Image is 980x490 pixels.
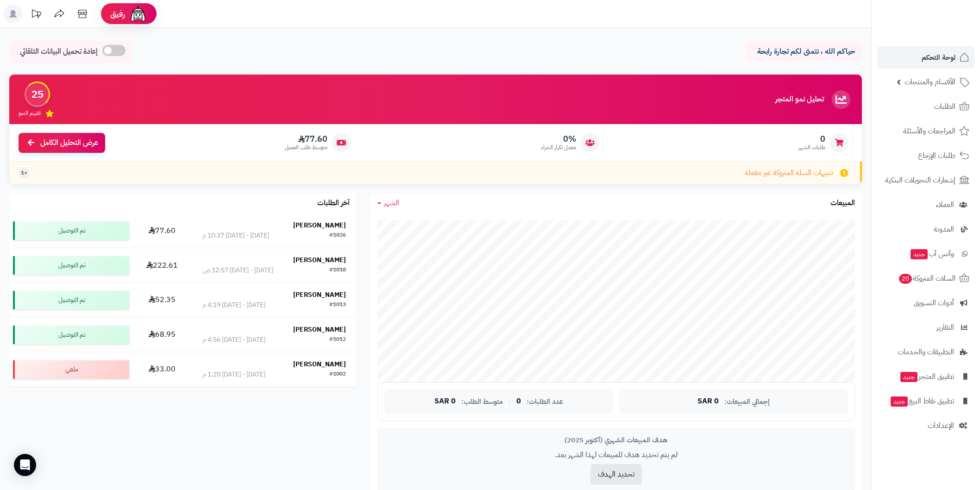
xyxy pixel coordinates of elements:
span: +1 [21,169,27,177]
a: عرض التحليل الكامل [19,133,105,153]
span: عرض التحليل الكامل [40,138,98,148]
div: تم التوصيل [13,326,129,344]
td: 77.60 [133,214,192,248]
span: | [509,398,511,405]
div: #1026 [329,231,346,240]
td: 222.61 [133,248,192,283]
strong: [PERSON_NAME] [293,220,346,230]
div: [DATE] - [DATE] 1:20 م [202,370,265,379]
span: إجمالي المبيعات: [724,398,770,406]
img: logo-2.png [917,9,971,29]
a: إشعارات التحويلات البنكية [877,169,974,191]
span: جديد [911,249,928,259]
strong: [PERSON_NAME] [293,325,346,334]
span: تطبيق المتجر [899,370,954,383]
span: الشهر [384,197,399,208]
div: هدف المبيعات الشهري (أكتوبر 2025) [385,435,848,445]
a: طلبات الإرجاع [877,144,974,167]
h3: تحليل نمو المتجر [775,95,824,104]
span: متوسط الطلب: [461,398,503,406]
strong: [PERSON_NAME] [293,255,346,265]
span: طلبات الإرجاع [918,149,955,162]
td: 68.95 [133,318,192,352]
div: #1012 [329,335,346,345]
a: التقارير [877,316,974,339]
a: وآتس آبجديد [877,243,974,265]
span: الأقسام والمنتجات [905,75,955,88]
a: الشهر [377,198,399,208]
span: المراجعات والأسئلة [903,125,955,138]
span: طلبات الشهر [798,144,825,151]
div: [DATE] - [DATE] 4:56 م [202,335,265,345]
a: المراجعات والأسئلة [877,120,974,142]
a: التطبيقات والخدمات [877,341,974,363]
a: تطبيق المتجرجديد [877,365,974,388]
span: العملاء [936,198,954,211]
span: إشعارات التحويلات البنكية [885,174,955,187]
a: الطلبات [877,95,974,118]
span: 77.60 [285,134,327,144]
div: ملغي [13,360,129,379]
h3: آخر الطلبات [317,199,350,207]
span: 20 [898,273,913,284]
span: جديد [900,372,917,382]
span: تطبيق نقاط البيع [890,395,954,408]
a: السلات المتروكة20 [877,267,974,289]
div: #1013 [329,301,346,310]
div: #1018 [329,266,346,275]
a: الإعدادات [877,415,974,437]
span: جديد [891,396,908,407]
a: لوحة التحكم [877,46,974,69]
div: Open Intercom Messenger [14,454,36,476]
strong: [PERSON_NAME] [293,290,346,300]
p: لم يتم تحديد هدف للمبيعات لهذا الشهر بعد. [385,450,848,460]
strong: [PERSON_NAME] [293,359,346,369]
div: تم التوصيل [13,256,129,275]
span: معدل تكرار الشراء [541,144,576,151]
span: السلات المتروكة [898,272,955,285]
div: #1002 [329,370,346,379]
span: التطبيقات والخدمات [898,346,954,358]
span: 0 SAR [434,397,456,406]
span: 0 [516,397,521,406]
div: [DATE] - [DATE] 12:57 ص [202,266,273,275]
td: 33.00 [133,352,192,387]
span: لوحة التحكم [922,51,955,64]
span: متوسط طلب العميل [285,144,327,151]
span: وآتس آب [910,247,954,260]
a: تحديثات المنصة [25,5,48,25]
span: المدونة [934,223,954,236]
span: 0 SAR [697,397,719,406]
span: عدد الطلبات: [527,398,563,406]
a: العملاء [877,194,974,216]
span: التقارير [936,321,954,334]
a: أدوات التسويق [877,292,974,314]
span: إعادة تحميل البيانات التلقائي [20,46,98,57]
td: 52.35 [133,283,192,317]
span: 0% [541,134,576,144]
span: 0 [798,134,825,144]
span: الطلبات [934,100,955,113]
div: [DATE] - [DATE] 4:19 م [202,301,265,310]
div: تم التوصيل [13,221,129,240]
a: تطبيق نقاط البيعجديد [877,390,974,412]
p: حياكم الله ، نتمنى لكم تجارة رابحة [753,46,855,57]
div: [DATE] - [DATE] 10:37 م [202,231,269,240]
span: تقييم النمو [19,109,41,117]
button: تحديد الهدف [591,464,642,484]
span: الإعدادات [928,419,954,432]
span: رفيق [110,8,125,19]
a: المدونة [877,218,974,240]
div: تم التوصيل [13,291,129,309]
h3: المبيعات [830,199,855,207]
img: ai-face.png [129,5,147,23]
span: تنبيهات السلة المتروكة غير مفعلة [745,168,833,178]
span: أدوات التسويق [914,296,954,309]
